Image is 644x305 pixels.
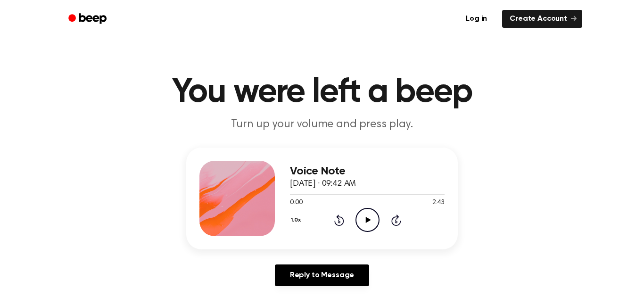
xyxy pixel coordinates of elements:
[502,10,582,28] a: Create Account
[290,212,304,228] button: 1.0x
[456,8,496,30] a: Log in
[290,165,445,178] h3: Voice Note
[62,10,115,28] a: Beep
[432,198,445,208] span: 2:43
[275,264,369,286] a: Reply to Message
[290,180,356,188] span: [DATE] · 09:42 AM
[141,117,503,132] p: Turn up your volume and press play.
[81,75,563,109] h1: You were left a beep
[290,198,302,208] span: 0:00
